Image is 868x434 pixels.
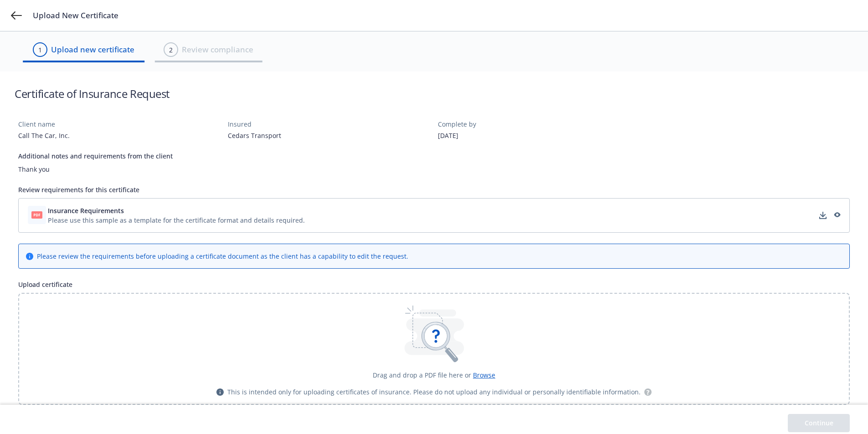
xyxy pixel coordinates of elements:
a: preview [831,210,842,221]
a: download [817,210,828,221]
div: Client name [18,119,221,129]
div: Upload certificate [18,280,850,289]
div: [DATE] [438,131,640,140]
div: Drag and drop a PDF file here or [373,370,495,380]
span: Browse [473,371,495,379]
div: Review requirements for this certificate [18,185,850,194]
div: Thank you [18,164,850,174]
span: Review compliance [182,44,253,56]
div: Additional notes and requirements from the client [18,151,850,161]
span: This is intended only for uploading certificates of insurance. Please do not upload any individua... [227,387,641,397]
span: Insurance Requirements [48,206,124,215]
div: Please review the requirements before uploading a certificate document as the client has a capabi... [37,251,408,261]
div: Cedars Transport [228,131,430,140]
div: Insurance RequirementsPlease use this sample as a template for the certificate format and details... [18,198,850,233]
div: Drag and drop a PDF file here or BrowseThis is intended only for uploading certificates of insura... [18,293,850,405]
button: Insurance Requirements [48,206,305,215]
h1: Certificate of Insurance Request [15,86,170,101]
div: Complete by [438,119,640,129]
div: 1 [38,45,42,55]
span: Upload New Certificate [33,10,118,21]
span: Upload new certificate [51,44,134,56]
div: Please use this sample as a template for the certificate format and details required. [48,215,305,225]
div: 2 [169,45,173,55]
div: Insured [228,119,430,129]
div: Call The Car, Inc. [18,131,221,140]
